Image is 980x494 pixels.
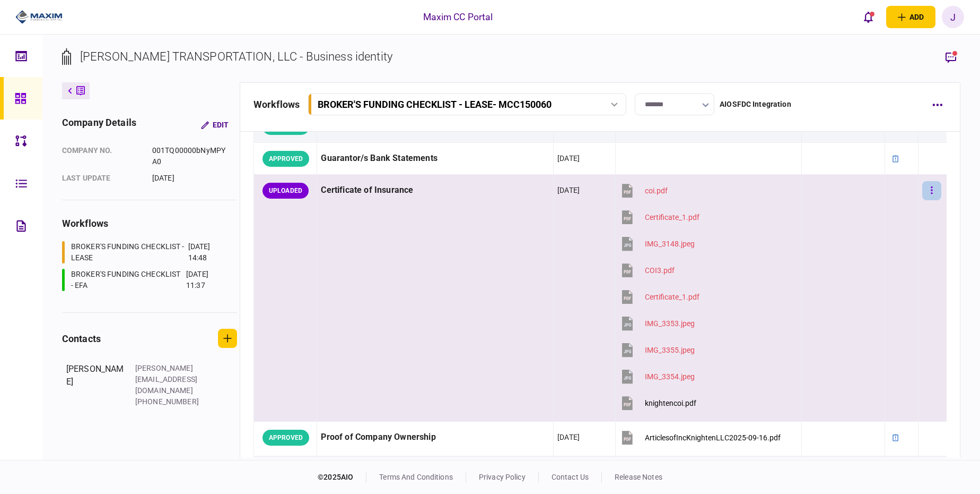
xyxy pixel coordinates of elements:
[645,266,675,275] div: COI3.pdf
[645,399,696,407] div: knightencoi.pdf
[379,473,453,481] a: terms and conditions
[15,9,63,25] img: client company logo
[188,241,224,263] div: [DATE] 14:48
[557,185,580,195] div: [DATE]
[423,10,493,24] div: Maxim CC Portal
[886,6,935,28] button: open adding identity options
[645,372,695,381] div: IMG_3354.jpeg
[135,396,204,407] div: [PHONE_NUMBER]
[152,173,229,184] div: [DATE]
[186,269,224,291] div: [DATE] 11:37
[135,363,204,396] div: [PERSON_NAME][EMAIL_ADDRESS][DOMAIN_NAME]
[645,433,781,442] div: ArticlesofIncKnightenLLC2025-09-16.pdf
[62,331,101,346] div: contacts
[318,472,366,483] div: © 2025 AIO
[615,473,662,481] a: release notes
[318,99,552,110] div: BROKER'S FUNDING CHECKLIST - LEASE - MCC150060
[308,93,626,115] button: BROKER'S FUNDING CHECKLIST - LEASE- MCC150060
[619,364,695,388] button: IMG_3354.jpeg
[262,183,309,199] div: UPLOADED
[619,232,695,255] button: IMG_3148.jpeg
[192,115,237,134] button: Edit
[619,205,699,229] button: Certificate_1.pdf
[619,391,696,415] button: knightencoi.pdf
[62,241,224,263] a: BROKER'S FUNDING CHECKLIST - LEASE[DATE] 14:48
[71,269,183,291] div: BROKER'S FUNDING CHECKLIST - EFA
[557,153,580,164] div: [DATE]
[262,430,309,446] div: APPROVED
[619,178,668,202] button: coi.pdf
[619,311,695,335] button: IMG_3353.jpeg
[321,425,549,449] div: Proof of Company Ownership
[619,258,675,282] button: COI3.pdf
[720,99,791,110] div: AIOSFDC Integration
[645,213,699,222] div: Certificate_1.pdf
[62,145,142,167] div: company no.
[619,285,699,309] button: Certificate_1.pdf
[619,338,695,362] button: IMG_3355.jpeg
[80,48,392,65] div: [PERSON_NAME] TRANSPORTATION, LLC - Business identity
[321,147,549,171] div: Guarantor/s Bank Statements
[62,115,136,134] div: company details
[857,6,880,28] button: open notifications list
[71,241,186,263] div: BROKER'S FUNDING CHECKLIST - LEASE
[479,473,526,481] a: privacy policy
[253,97,300,112] div: workflows
[321,178,549,202] div: Certificate of Insurance
[552,473,589,481] a: contact us
[66,363,125,407] div: [PERSON_NAME]
[62,173,142,184] div: last update
[645,293,699,301] div: Certificate_1.pdf
[152,145,229,167] div: 001TQ00000bNyMPYA0
[557,432,580,442] div: [DATE]
[645,186,668,195] div: coi.pdf
[619,425,781,449] button: ArticlesofIncKnightenLLC2025-09-16.pdf
[942,6,964,28] button: J
[645,346,695,354] div: IMG_3355.jpeg
[62,269,224,291] a: BROKER'S FUNDING CHECKLIST - EFA[DATE] 11:37
[645,240,695,248] div: IMG_3148.jpeg
[645,319,695,328] div: IMG_3353.jpeg
[62,216,237,231] div: workflows
[262,151,309,167] div: APPROVED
